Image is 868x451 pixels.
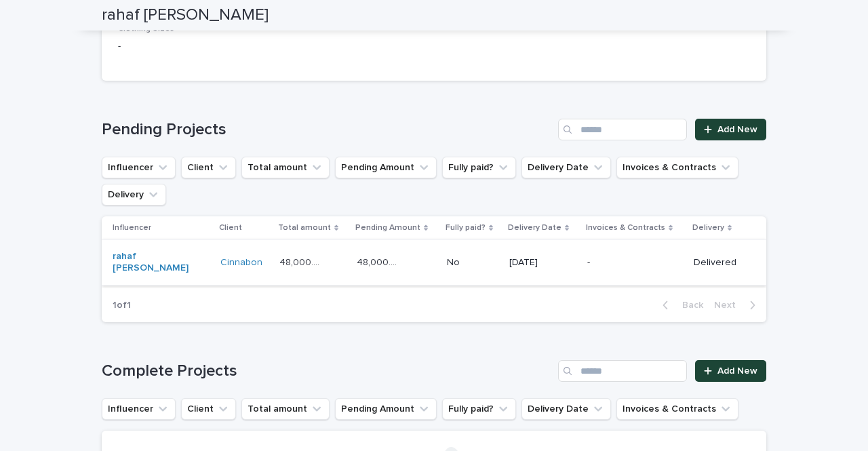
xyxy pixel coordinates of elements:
[521,398,611,420] button: Delivery Date
[695,119,766,140] a: Add New
[695,360,766,382] a: Add New
[102,120,553,140] h1: Pending Projects
[714,300,744,310] span: Next
[357,254,402,269] p: 48,000.00
[717,125,757,134] span: Add New
[118,39,750,54] p: -
[181,398,236,420] button: Client
[102,184,166,205] button: Delivery
[558,360,687,382] input: Search
[219,220,242,235] p: Client
[102,398,176,420] button: Influencer
[509,257,576,269] p: [DATE]
[442,157,516,178] button: Fully paid?
[709,299,766,311] button: Next
[692,220,724,235] p: Delivery
[355,220,420,235] p: Pending Amount
[181,157,236,178] button: Client
[113,220,151,235] p: Influencer
[241,157,330,178] button: Total amount
[694,257,745,269] p: Delivered
[521,157,611,178] button: Delivery Date
[616,157,738,178] button: Invoices & Contracts
[278,220,331,235] p: Total amount
[508,220,561,235] p: Delivery Date
[616,398,738,420] button: Invoices & Contracts
[335,157,437,178] button: Pending Amount
[587,257,672,269] p: -
[717,366,757,376] span: Add New
[118,25,174,33] span: Clothing Sizes
[558,119,687,140] input: Search
[102,5,269,25] h2: rahaf [PERSON_NAME]
[335,398,437,420] button: Pending Amount
[241,398,330,420] button: Total amount
[674,300,703,310] span: Back
[102,157,176,178] button: Influencer
[113,251,197,274] a: rahaf [PERSON_NAME]
[652,299,709,311] button: Back
[102,289,142,322] p: 1 of 1
[586,220,665,235] p: Invoices & Contracts
[102,361,553,381] h1: Complete Projects
[279,254,325,269] p: 48,000.00
[447,254,462,269] p: No
[442,398,516,420] button: Fully paid?
[446,220,486,235] p: Fully paid?
[220,257,262,269] a: Cinnabon
[102,240,766,286] tr: rahaf [PERSON_NAME] Cinnabon 48,000.0048,000.00 48,000.0048,000.00 NoNo [DATE]-Delivered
